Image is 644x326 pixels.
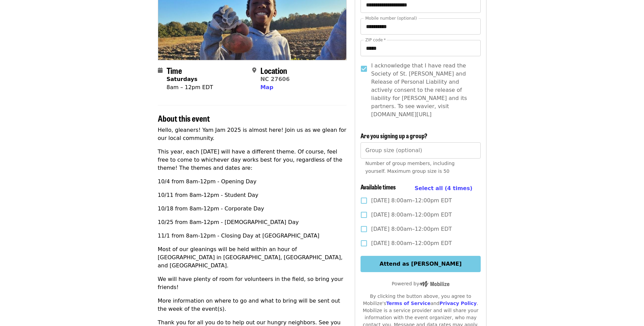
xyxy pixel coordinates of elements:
[415,183,472,193] button: Select all (4 times)
[158,191,347,199] p: 10/11 from 8am-12pm - Student Day
[415,185,472,191] span: Select all (4 times)
[158,275,347,291] p: We will have plenty of room for volunteers in the field, so bring your friends!
[158,297,347,313] p: More information on where to go and what to bring will be sent out the week of the event(s).
[371,62,475,119] span: I acknowledge that I have read the Society of St. [PERSON_NAME] and Release of Personal Liability...
[361,18,480,35] input: Mobile number (optional)
[158,218,347,226] p: 10/25 from 8am-12pm - [DEMOGRAPHIC_DATA] Day
[158,67,163,74] i: calendar icon
[158,245,347,270] p: Most of our gleanings will be held within an hour of [GEOGRAPHIC_DATA] in [GEOGRAPHIC_DATA], [GEO...
[167,64,182,76] span: Time
[392,281,449,286] span: Powered by
[361,131,427,140] span: Are you signing up a group?
[419,281,449,287] img: Powered by Mobilize
[260,64,287,76] span: Location
[361,142,480,159] input: [object Object]
[158,148,347,172] p: This year, each [DATE] will have a different theme. Of course, feel free to come to whichever day...
[365,38,386,42] label: ZIP code
[158,126,347,142] p: Hello, gleaners! Yam Jam 2025 is almost here! Join us as we glean for our local community.
[371,239,452,247] span: [DATE] 8:00am–12:00pm EDT
[365,161,455,174] span: Number of group members, including yourself. Maximum group size is 50
[361,40,480,56] input: ZIP code
[260,83,273,91] button: Map
[371,197,452,205] span: [DATE] 8:00am–12:00pm EDT
[386,301,430,306] a: Terms of Service
[260,76,290,82] a: NC 27606
[371,225,452,233] span: [DATE] 8:00am–12:00pm EDT
[361,182,396,191] span: Available times
[158,112,210,124] span: About this event
[371,211,452,219] span: [DATE] 8:00am–12:00pm EDT
[439,301,477,306] a: Privacy Policy
[158,232,347,240] p: 11/1 from 8am-12pm - Closing Day at [GEOGRAPHIC_DATA]
[158,205,347,213] p: 10/18 from 8am-12pm - Corporate Day
[365,16,417,20] label: Mobile number (optional)
[167,83,213,91] div: 8am – 12pm EDT
[252,67,256,74] i: map-marker-alt icon
[167,76,198,82] strong: Saturdays
[158,178,347,186] p: 10/4 from 8am-12pm - Opening Day
[361,256,480,272] button: Attend as [PERSON_NAME]
[260,84,273,90] span: Map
